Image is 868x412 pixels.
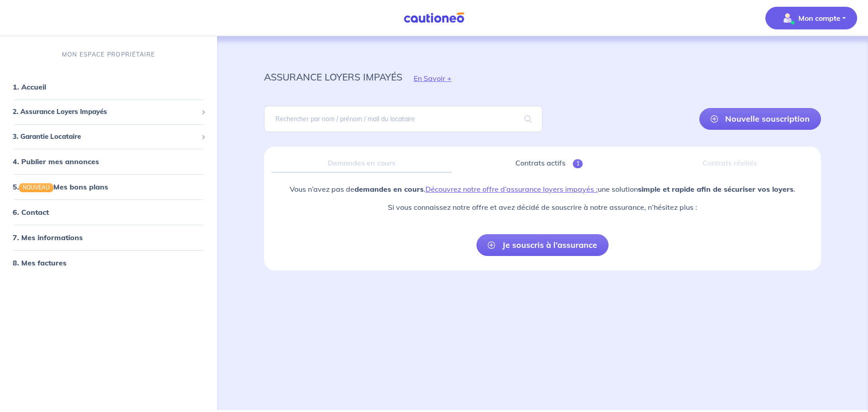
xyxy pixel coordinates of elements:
span: 2. Assurance Loyers Impayés [13,107,198,117]
div: 7. Mes informations [4,228,213,246]
span: 3. Garantie Locataire [13,132,198,142]
a: 4. Publier mes annonces [13,157,99,166]
a: Je souscris à l’assurance [476,234,609,256]
span: 1 [573,159,583,168]
strong: simple et rapide afin de sécuriser vos loyers [638,185,793,194]
div: 4. Publier mes annonces [4,152,213,170]
p: Mon compte [798,13,840,24]
div: 5.NOUVEAUMes bons plans [4,178,213,196]
a: 7. Mes informations [13,233,83,242]
button: illu_account_valid_menu.svgMon compte [765,7,857,29]
p: assurance loyers impayés [264,69,402,85]
div: 8. Mes factures [4,254,213,272]
strong: demandes en cours [354,185,424,194]
div: 6. Contact [4,203,213,221]
div: 1. Accueil [4,78,213,96]
p: Vous n’avez pas de . une solution . [290,184,795,194]
a: 1. Accueil [13,82,46,91]
div: 2. Assurance Loyers Impayés [4,103,213,121]
input: Rechercher par nom / prénom / mail du locataire [264,106,542,132]
div: 3. Garantie Locataire [4,128,213,146]
p: MON ESPACE PROPRIÉTAIRE [62,50,155,59]
span: search [514,106,542,132]
a: Découvrez notre offre d’assurance loyers impayés : [425,185,598,194]
a: 5.NOUVEAUMes bons plans [13,182,108,191]
a: 8. Mes factures [13,258,66,267]
a: Nouvelle souscription [699,108,821,130]
button: En Savoir + [402,65,463,91]
img: illu_account_valid_menu.svg [780,11,795,25]
a: Contrats actifs1 [459,154,639,173]
p: Si vous connaissez notre offre et avez décidé de souscrire à notre assurance, n’hésitez plus : [290,202,795,213]
a: 6. Contact [13,208,49,217]
img: Cautioneo [400,12,468,24]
